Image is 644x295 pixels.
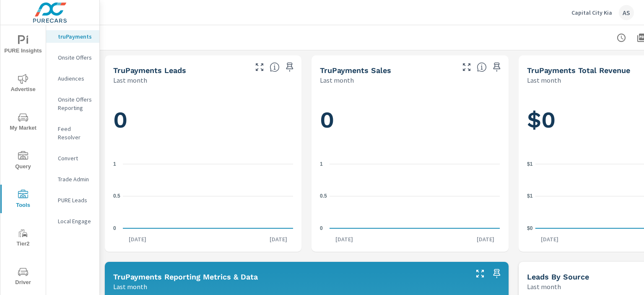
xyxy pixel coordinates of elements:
[473,267,487,280] button: Make Fullscreen
[3,190,43,210] span: Tools
[58,53,93,62] p: Onsite Offers
[58,217,93,225] p: Local Engage
[58,32,93,41] p: truPayments
[320,193,327,199] text: 0.5
[46,194,99,206] div: PURE Leads
[3,151,43,172] span: Query
[113,66,186,75] h5: truPayments Leads
[113,272,258,281] h5: truPayments Reporting Metrics & Data
[264,235,293,243] p: [DATE]
[58,154,93,162] p: Convert
[113,75,147,85] p: Last month
[571,9,612,16] p: Capital City Kia
[527,193,533,199] text: $1
[46,30,99,43] div: truPayments
[113,225,116,231] text: 0
[46,173,99,185] div: Trade Admin
[58,196,93,204] p: PURE Leads
[477,62,487,72] span: Number of sales matched to a truPayments lead. [Source: This data is sourced from the dealer's DM...
[320,225,323,231] text: 0
[46,215,99,227] div: Local Engage
[113,161,116,167] text: 1
[619,5,634,20] div: AS
[3,35,43,56] span: PURE Insights
[46,123,99,144] div: Feed Resolver
[527,161,533,167] text: $1
[330,235,359,243] p: [DATE]
[460,60,473,74] button: Make Fullscreen
[3,267,43,287] span: Driver
[490,60,504,74] span: Save this to your personalized report
[113,106,293,134] h1: 0
[320,75,354,85] p: Last month
[471,235,500,243] p: [DATE]
[527,272,589,281] h5: Leads By Source
[320,66,391,75] h5: truPayments Sales
[320,106,500,134] h1: 0
[58,74,93,83] p: Audiences
[3,74,43,94] span: Advertise
[3,112,43,133] span: My Market
[46,93,99,114] div: Onsite Offers Reporting
[113,193,120,199] text: 0.5
[3,228,43,249] span: Tier2
[535,235,564,243] p: [DATE]
[123,235,152,243] p: [DATE]
[283,60,296,74] span: Save this to your personalized report
[320,161,323,167] text: 1
[490,267,504,280] span: Save this to your personalized report
[58,95,93,112] p: Onsite Offers Reporting
[46,152,99,164] div: Convert
[46,72,99,85] div: Audiences
[527,225,533,231] text: $0
[527,282,561,292] p: Last month
[527,75,561,85] p: Last month
[113,282,147,292] p: Last month
[253,60,266,74] button: Make Fullscreen
[58,175,93,183] p: Trade Admin
[46,51,99,64] div: Onsite Offers
[527,66,630,75] h5: truPayments Total Revenue
[270,62,280,72] span: The number of truPayments leads.
[58,125,93,141] p: Feed Resolver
